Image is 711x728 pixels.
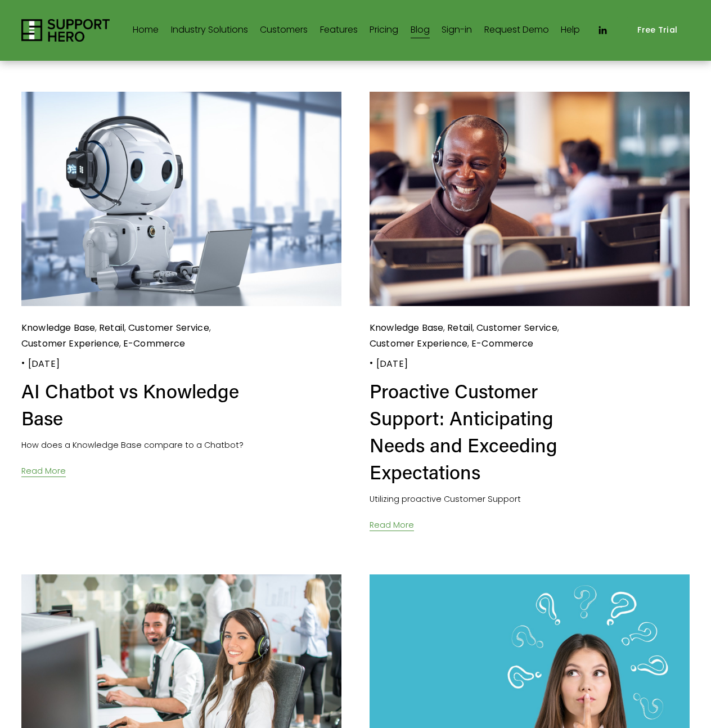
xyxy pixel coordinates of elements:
[95,321,97,334] span: ,
[209,321,211,334] span: ,
[21,438,245,452] p: How does a Knowledge Base compare to a Chatbot?
[99,321,124,334] a: Retail
[376,359,408,369] time: [DATE]
[28,359,60,369] time: [DATE]
[320,21,358,39] a: Features
[21,321,95,334] a: Knowledge Base
[119,337,121,350] span: ,
[557,321,559,334] span: ,
[561,21,580,39] a: Help
[370,21,398,39] a: Pricing
[21,337,119,350] a: Customer Experience
[124,321,126,334] span: ,
[471,337,534,350] a: E-Commerce
[128,321,209,334] a: Customer Service
[472,321,474,334] span: ,
[625,17,690,43] a: Free Trial
[133,21,159,39] a: Home
[597,25,608,36] a: LinkedIn
[123,337,186,350] a: E-Commerce
[370,492,593,506] p: Utilizing proactive Customer Support
[260,21,308,39] a: Customers
[447,321,472,334] a: Retail
[171,21,248,39] a: folder dropdown
[21,452,66,479] a: Read More
[21,378,239,430] a: AI Chatbot vs Knowledge Base
[370,378,557,484] a: Proactive Customer Support: Anticipating Needs and Exceeding Expectations
[368,91,691,307] img: Proactive Customer Support: Anticipating Needs and Exceeding Expectations
[21,19,110,42] img: Support Hero
[370,506,414,533] a: Read More
[20,91,343,307] img: AI Chatbot vs Knowledge Base
[476,321,557,334] a: Customer Service
[411,21,430,39] a: Blog
[467,337,469,350] span: ,
[442,21,472,39] a: Sign-in
[484,21,549,39] a: Request Demo
[370,321,443,334] a: Knowledge Base
[443,321,445,334] span: ,
[171,22,248,38] span: Industry Solutions
[370,337,467,350] a: Customer Experience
